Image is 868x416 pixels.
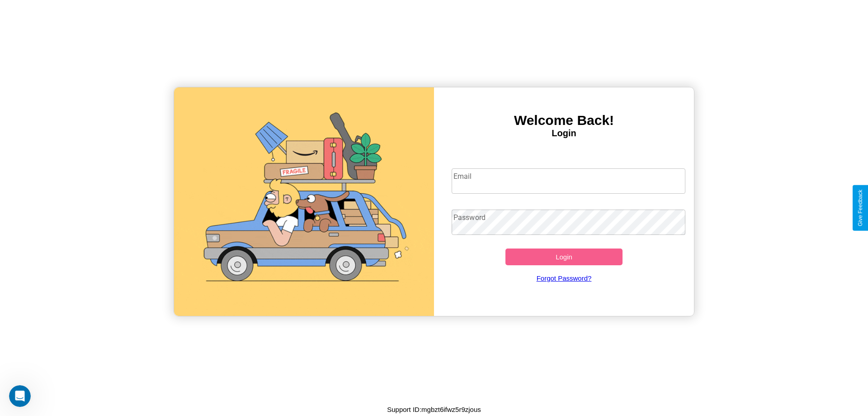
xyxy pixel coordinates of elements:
[434,113,694,128] h3: Welcome Back!
[434,128,694,139] h4: Login
[857,190,863,226] div: Give Feedback
[174,87,434,316] img: gif
[447,265,681,291] a: Forgot Password?
[9,385,31,407] iframe: Intercom live chat
[387,403,481,416] p: Support ID: mgbzt6ifwz5r9zjous
[505,249,623,265] button: Login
